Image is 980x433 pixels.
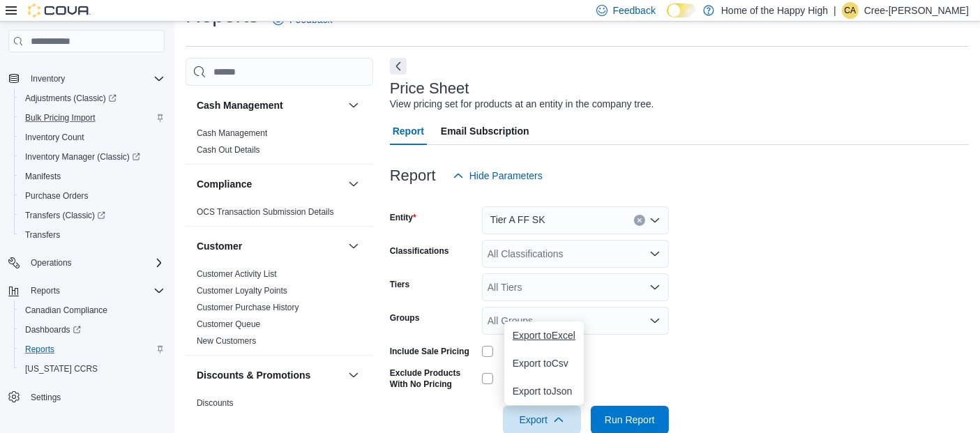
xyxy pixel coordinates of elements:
[20,227,66,243] a: Transfers
[490,211,545,228] span: Tier A FF SK
[20,129,90,146] a: Inventory Count
[20,109,165,126] span: Bulk Pricing Import
[25,132,84,143] span: Inventory Count
[197,98,342,112] button: Cash Management
[14,108,170,128] button: Bulk Pricing Import
[513,330,575,341] span: Export to Excel
[504,377,584,405] button: Export toJson
[197,303,299,312] a: Customer Purchase History
[14,340,170,359] button: Reports
[197,177,342,191] button: Compliance
[197,144,260,155] span: Cash Out Details
[469,169,543,183] span: Hide Parameters
[345,238,362,255] button: Customer
[20,321,86,338] a: Dashboards
[197,336,256,346] a: New Customers
[20,302,113,319] a: Canadian Compliance
[504,321,584,349] button: Export toExcel
[3,253,170,273] button: Operations
[197,98,283,112] h3: Cash Management
[31,285,60,296] span: Reports
[20,207,165,224] span: Transfers (Classic)
[3,387,170,407] button: Settings
[25,70,165,87] span: Inventory
[14,320,170,340] a: Dashboards
[14,89,170,108] a: Adjustments (Classic)
[25,344,54,355] span: Reports
[25,282,66,299] button: Reports
[393,117,424,145] span: Report
[447,162,548,190] button: Hide Parameters
[25,229,60,241] span: Transfers
[20,149,146,165] a: Inventory Manager (Classic)
[25,388,165,406] span: Settings
[390,312,420,324] label: Groups
[31,392,61,403] span: Settings
[20,321,165,338] span: Dashboards
[197,302,299,313] span: Customer Purchase History
[390,58,407,75] button: Next
[20,341,165,358] span: Reports
[197,335,256,347] span: New Customers
[20,360,165,377] span: Washington CCRS
[25,324,81,335] span: Dashboards
[390,80,469,97] h3: Price Sheet
[345,367,362,383] button: Discounts & Promotions
[197,319,260,329] a: Customer Queue
[14,206,170,225] a: Transfers (Classic)
[186,125,373,164] div: Cash Management
[345,97,362,114] button: Cash Management
[390,97,654,112] div: View pricing set for products at an entity in the company tree.
[834,2,836,19] p: |
[14,186,170,206] button: Purchase Orders
[390,279,409,290] label: Tiers
[513,386,575,397] span: Export to Json
[197,286,287,296] a: Customer Loyalty Points
[14,359,170,379] button: [US_STATE] CCRS
[20,227,165,243] span: Transfers
[667,3,696,18] input: Dark Mode
[345,176,362,192] button: Compliance
[186,204,373,226] div: Compliance
[197,239,242,253] h3: Customer
[649,315,661,326] button: Open list of options
[28,3,91,17] img: Cova
[3,281,170,301] button: Reports
[197,269,277,279] a: Customer Activity List
[25,190,89,202] span: Purchase Orders
[20,90,122,107] a: Adjustments (Classic)
[20,188,94,204] a: Purchase Orders
[441,117,529,145] span: Email Subscription
[197,206,334,218] span: OCS Transaction Submission Details
[649,215,661,226] button: Open list of options
[14,225,170,245] button: Transfers
[14,167,170,186] button: Manifests
[25,93,116,104] span: Adjustments (Classic)
[197,145,260,155] a: Cash Out Details
[20,207,111,224] a: Transfers (Classic)
[197,128,267,139] span: Cash Management
[25,171,61,182] span: Manifests
[20,188,165,204] span: Purchase Orders
[197,285,287,296] span: Customer Loyalty Points
[864,2,969,19] p: Cree-[PERSON_NAME]
[634,215,645,226] button: Clear input
[20,302,165,319] span: Canadian Compliance
[197,128,267,138] a: Cash Management
[721,2,828,19] p: Home of the Happy High
[20,168,66,185] a: Manifests
[390,167,436,184] h3: Report
[25,70,70,87] button: Inventory
[197,398,234,408] a: Discounts
[25,255,77,271] button: Operations
[20,90,165,107] span: Adjustments (Classic)
[649,248,661,259] button: Open list of options
[25,112,96,123] span: Bulk Pricing Import
[31,73,65,84] span: Inventory
[197,268,277,280] span: Customer Activity List
[197,368,310,382] h3: Discounts & Promotions
[25,210,105,221] span: Transfers (Classic)
[14,301,170,320] button: Canadian Compliance
[25,363,98,374] span: [US_STATE] CCRS
[845,2,857,19] span: CA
